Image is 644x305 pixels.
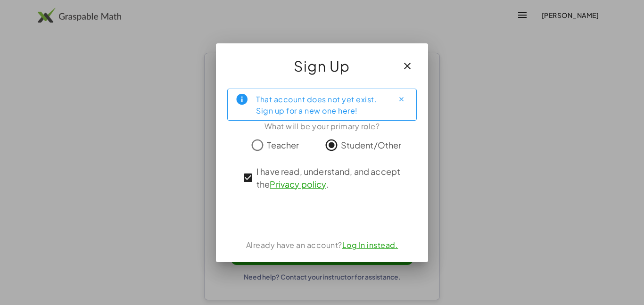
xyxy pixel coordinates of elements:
div: That account does not yet exist. Sign up for a new one here! [256,93,386,116]
a: Privacy policy [270,179,326,190]
span: I have read, understand, and accept the . [256,165,405,190]
span: Student/Other [341,139,402,151]
a: Log In instead. [342,240,398,250]
iframe: Sign in with Google Button [270,205,374,225]
div: Already have an account? [227,239,417,251]
div: What will be your primary role? [227,121,417,132]
span: Teacher [267,139,299,151]
button: Close [394,92,409,107]
span: Sign Up [294,55,350,77]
